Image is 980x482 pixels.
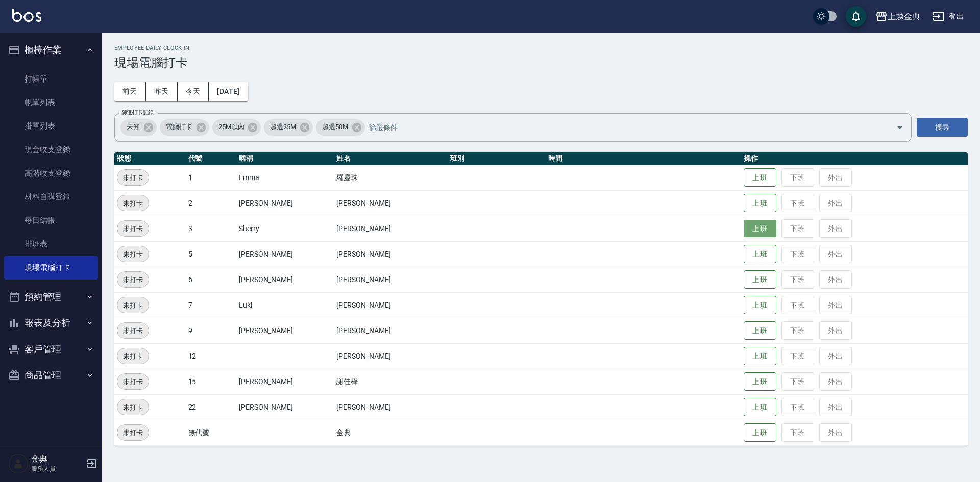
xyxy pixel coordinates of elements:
[448,152,546,165] th: 班別
[236,165,334,190] td: Emma
[186,190,236,216] td: 2
[366,118,878,136] input: 篩選條件
[178,82,209,101] button: 今天
[117,249,149,260] span: 未打卡
[334,369,448,394] td: 謝佳樺
[334,165,448,190] td: 羅慶珠
[744,423,776,442] button: 上班
[264,122,302,132] span: 超過25M
[186,369,236,394] td: 15
[236,216,334,241] td: Sherry
[236,292,334,318] td: Luki
[117,402,149,413] span: 未打卡
[334,152,448,165] th: 姓名
[4,162,98,185] a: 高階收支登錄
[121,109,154,116] label: 篩選打卡記錄
[186,267,236,292] td: 6
[31,464,83,473] p: 服務人員
[264,119,313,136] div: 超過25M
[212,119,261,136] div: 25M以內
[334,318,448,343] td: [PERSON_NAME]
[928,7,968,26] button: 登出
[546,152,741,165] th: 時間
[117,198,149,209] span: 未打卡
[186,420,236,445] td: 無代號
[334,267,448,292] td: [PERSON_NAME]
[4,336,98,363] button: 客戶管理
[892,119,908,136] button: Open
[160,122,199,132] span: 電腦打卡
[114,82,146,101] button: 前天
[117,223,149,234] span: 未打卡
[334,394,448,420] td: [PERSON_NAME]
[236,369,334,394] td: [PERSON_NAME]
[120,122,146,132] span: 未知
[4,91,98,114] a: 帳單列表
[4,114,98,138] a: 掛單列表
[186,394,236,420] td: 22
[236,394,334,420] td: [PERSON_NAME]
[8,453,29,474] img: Person
[117,376,149,387] span: 未打卡
[117,325,149,336] span: 未打卡
[4,362,98,389] button: 商品管理
[4,67,98,91] a: 打帳單
[744,372,776,391] button: 上班
[744,245,776,264] button: 上班
[744,220,776,238] button: 上班
[117,274,149,285] span: 未打卡
[31,454,83,464] h5: 金典
[186,152,236,165] th: 代號
[186,318,236,343] td: 9
[186,216,236,241] td: 3
[744,270,776,289] button: 上班
[334,420,448,445] td: 金典
[744,168,776,187] button: 上班
[888,10,920,23] div: 上越金典
[4,232,98,256] a: 排班表
[4,284,98,310] button: 預約管理
[744,347,776,366] button: 上班
[316,122,354,132] span: 超過50M
[12,9,41,22] img: Logo
[114,45,968,52] h2: Employee Daily Clock In
[160,119,209,136] div: 電腦打卡
[114,152,186,165] th: 狀態
[120,119,157,136] div: 未知
[186,292,236,318] td: 7
[186,241,236,267] td: 5
[334,343,448,369] td: [PERSON_NAME]
[4,138,98,161] a: 現金收支登錄
[186,343,236,369] td: 12
[117,172,149,183] span: 未打卡
[236,318,334,343] td: [PERSON_NAME]
[236,190,334,216] td: [PERSON_NAME]
[744,321,776,340] button: 上班
[114,56,968,70] h3: 現場電腦打卡
[741,152,968,165] th: 操作
[186,165,236,190] td: 1
[236,267,334,292] td: [PERSON_NAME]
[334,216,448,241] td: [PERSON_NAME]
[146,82,178,101] button: 昨天
[117,427,149,438] span: 未打卡
[117,300,149,311] span: 未打卡
[744,296,776,315] button: 上班
[4,310,98,336] button: 報表及分析
[236,152,334,165] th: 暱稱
[316,119,365,136] div: 超過50M
[744,398,776,417] button: 上班
[334,292,448,318] td: [PERSON_NAME]
[846,6,866,27] button: save
[871,6,924,27] button: 上越金典
[4,37,98,63] button: 櫃檯作業
[744,194,776,213] button: 上班
[334,241,448,267] td: [PERSON_NAME]
[334,190,448,216] td: [PERSON_NAME]
[212,122,251,132] span: 25M以內
[209,82,248,101] button: [DATE]
[917,118,968,137] button: 搜尋
[4,209,98,232] a: 每日結帳
[236,241,334,267] td: [PERSON_NAME]
[4,185,98,209] a: 材料自購登錄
